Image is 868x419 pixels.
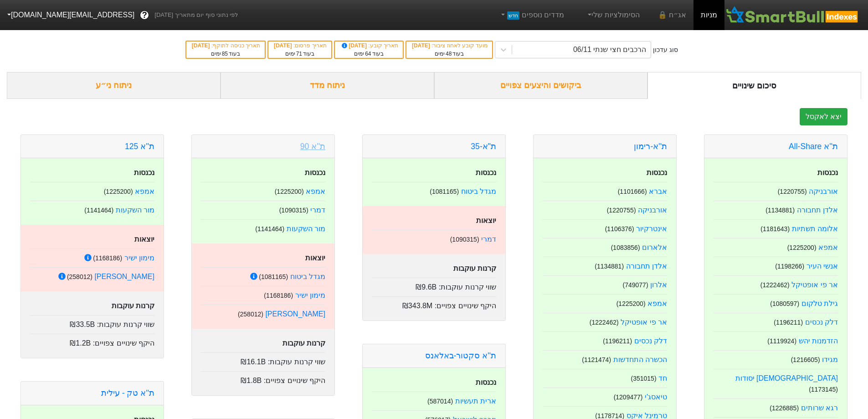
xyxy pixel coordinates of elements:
small: ( 1168186 ) [93,254,122,262]
small: ( 1134881 ) [595,263,624,270]
a: מור השקעות [116,206,154,214]
strong: נכנסות [476,169,496,176]
small: ( 258012 ) [238,310,263,318]
span: 64 [365,51,371,57]
small: ( 1225200 ) [275,188,304,195]
small: ( 1090315 ) [279,207,308,214]
strong: נכנסות [817,169,838,176]
span: [DATE] [340,42,369,49]
strong: נכנסות [305,169,325,176]
small: ( 1196211 ) [603,337,632,345]
a: אינטרקיור [636,225,667,233]
span: לפי נתוני סוף יום מתאריך [DATE] [154,10,238,20]
a: אלדן תחבורה [626,262,667,270]
strong: נכנסות [647,169,667,176]
small: ( 1081165 ) [259,273,288,280]
div: שווי קרנות עוקבות : [372,278,496,293]
div: סוג עדכון [653,45,678,55]
span: ₪1.8B [241,377,262,384]
a: ת''א All-Share [789,142,838,151]
span: ₪343.8M [402,302,432,310]
button: יצא לאקסל [800,108,847,125]
a: אר פי אופטיקל [621,318,667,326]
small: ( 1226885 ) [770,404,799,412]
a: אלרון [650,281,667,289]
a: דמרי [481,235,496,243]
a: אמפא [647,300,667,307]
small: ( 1141464 ) [255,225,284,233]
small: ( 1220755 ) [607,207,636,214]
small: ( 1196211 ) [774,319,803,326]
a: ת''א 125 [125,142,154,151]
div: בעוד ימים [273,50,327,58]
strong: נכנסות [476,378,496,386]
small: ( 1216605 ) [791,356,820,363]
strong: קרנות עוקבות [112,302,154,310]
div: היקף שינויים צפויים : [201,371,325,386]
a: אברא [649,187,667,195]
a: אמפא [306,187,325,195]
strong: קרנות עוקבות [453,264,496,272]
a: ארית תעשיות [455,397,496,405]
a: דלק נכסים [805,318,838,326]
a: ת''א 90 [300,142,325,151]
span: ? [142,9,147,21]
div: היקף שינויים צפויים : [30,334,154,349]
span: ₪9.6B [416,283,437,291]
div: מועד קובע לאחוז ציבור : [411,41,488,50]
div: בעוד ימים [191,50,260,58]
small: ( 1119924 ) [767,337,796,345]
a: הכשרה התחדשות [613,356,667,363]
small: ( 1225200 ) [787,244,817,251]
a: אמפא [135,187,154,195]
a: אורבניקה [809,187,838,195]
a: מגדל ביטוח [290,273,325,280]
small: ( 1198266 ) [775,263,804,270]
small: ( 351015 ) [631,375,656,382]
strong: קרנות עוקבות [282,339,325,347]
small: ( 1168186 ) [264,292,293,299]
small: ( 1173145 ) [809,386,838,393]
small: ( 1222462 ) [760,281,790,289]
small: ( 749077 ) [622,281,648,289]
a: מגידו [822,356,838,363]
a: רגא שרותים [801,404,838,412]
small: ( 587014 ) [427,398,453,405]
div: שווי קרנות עוקבות : [30,315,154,330]
a: ת''א סקטור-באלאנס [425,351,496,360]
div: שווי קרנות עוקבות : [201,352,325,367]
small: ( 1181643 ) [760,225,790,233]
div: תאריך קובע : [339,41,398,50]
strong: נכנסות [134,169,154,176]
small: ( 1080597 ) [770,300,799,307]
span: 85 [222,51,228,57]
a: דלק נכסים [634,337,667,345]
strong: יוצאות [476,217,496,224]
div: ניתוח ני״ע [7,72,221,99]
small: ( 1090315 ) [450,236,479,243]
a: אלדן תחבורה [797,206,838,214]
div: תאריך כניסה לתוקף : [191,41,260,50]
span: 48 [446,51,452,57]
small: ( 1222462 ) [590,319,619,326]
a: ת''א-רימון [634,142,667,151]
a: אלומה תשתיות [792,225,838,233]
span: [DATE] [192,42,211,49]
a: מגדל ביטוח [461,187,496,195]
span: ₪16.1B [241,358,266,366]
small: ( 1101666 ) [618,188,647,195]
a: טיאסג'י [645,393,667,401]
div: הרכבים חצי שנתי 06/11 [573,44,646,55]
small: ( 1225200 ) [104,188,133,195]
a: מימון ישיר [295,291,325,299]
strong: יוצאות [305,254,325,262]
div: ביקושים והיצעים צפויים [434,72,648,99]
div: היקף שינויים צפויים : [372,296,496,311]
a: אנשי העיר [806,262,838,270]
strong: יוצאות [134,235,154,243]
span: 71 [296,51,302,57]
a: חד [658,374,667,382]
div: ניתוח מדד [221,72,434,99]
a: [PERSON_NAME] [265,310,325,318]
a: [PERSON_NAME] [94,273,154,280]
